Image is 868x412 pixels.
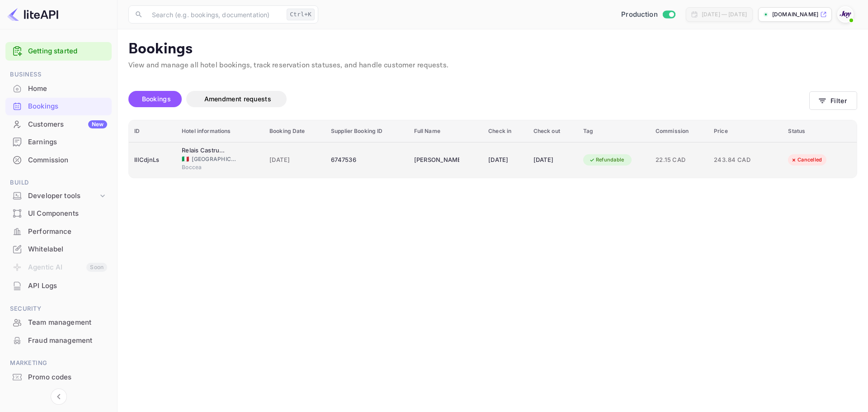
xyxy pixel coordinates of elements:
span: Boccea [182,163,227,171]
a: Fraud management [5,332,112,349]
table: booking table [129,120,857,178]
div: Promo codes [28,372,107,383]
span: [GEOGRAPHIC_DATA] [192,155,237,163]
th: Price [708,120,783,142]
div: Fraud management [5,332,112,350]
th: Check in [483,120,528,142]
span: Bookings [142,95,171,103]
div: Bookings [28,101,107,112]
a: Performance [5,223,112,240]
a: Earnings [5,133,112,150]
p: View and manage all hotel bookings, track reservation statuses, and handle customer requests. [128,60,857,71]
p: Bookings [128,40,857,58]
div: Earnings [28,137,107,147]
div: Home [28,84,107,94]
th: Status [783,120,857,142]
div: [DATE] — [DATE] [702,10,747,19]
span: Business [5,70,112,80]
div: UI Components [5,205,112,223]
div: Team management [28,317,107,328]
th: Check out [528,120,578,142]
div: [DATE] [488,153,523,167]
a: Home [5,80,112,97]
th: Full Name [409,120,483,142]
div: account-settings tabs [128,91,809,107]
a: CustomersNew [5,116,112,133]
div: New [88,120,107,128]
a: Bookings [5,98,112,114]
div: Commission [5,152,112,169]
div: Ctrl+K [287,9,315,20]
div: Performance [5,223,112,241]
div: Commission [28,155,107,166]
div: Cancelled [785,154,828,166]
span: 243.84 CAD [714,155,759,165]
div: Home [5,80,112,98]
div: Developer tools [5,188,112,204]
a: Team management [5,314,112,331]
span: Amendment requests [204,95,271,103]
div: Performance [28,227,107,237]
div: llICdjnLs [134,153,171,167]
a: Promo codes [5,369,112,385]
div: Refundable [583,154,630,166]
th: Tag [578,120,650,142]
div: Team management [5,314,112,331]
a: Commission [5,152,112,168]
span: Production [621,9,658,20]
th: Booking Date [264,120,325,142]
p: [DOMAIN_NAME] [772,10,818,19]
th: Hotel informations [176,120,264,142]
span: 22.15 CAD [656,155,703,165]
img: LiteAPI logo [7,7,58,22]
div: API Logs [5,277,112,295]
div: Conor Boyle [414,153,459,167]
div: Switch to Sandbox mode [618,9,679,20]
div: Promo codes [5,369,112,386]
div: Fraud management [28,336,107,346]
div: [DATE] [533,153,572,167]
div: Whitelabel [5,241,112,258]
input: Search (e.g. bookings, documentation) [146,5,283,24]
div: API Logs [28,281,107,291]
div: Developer tools [28,191,98,201]
th: Supplier Booking ID [325,120,409,142]
div: 6747536 [331,153,403,167]
div: Relais Castrum Boccea [182,146,227,155]
div: UI Components [28,208,107,219]
span: [DATE] [269,155,320,165]
span: Marketing [5,358,112,368]
a: UI Components [5,205,112,222]
a: API Logs [5,277,112,294]
div: Getting started [5,42,112,61]
button: Collapse navigation [51,388,67,405]
a: Whitelabel [5,241,112,257]
div: Whitelabel [28,244,107,255]
span: Security [5,304,112,314]
th: Commission [650,120,708,142]
div: CustomersNew [5,116,112,133]
span: Italy [182,156,189,162]
th: ID [129,120,176,142]
a: Getting started [28,46,107,57]
div: Earnings [5,133,112,151]
div: Customers [28,119,107,130]
div: Bookings [5,98,112,115]
button: Filter [809,91,857,110]
span: Build [5,178,112,188]
img: With Joy [838,7,853,22]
